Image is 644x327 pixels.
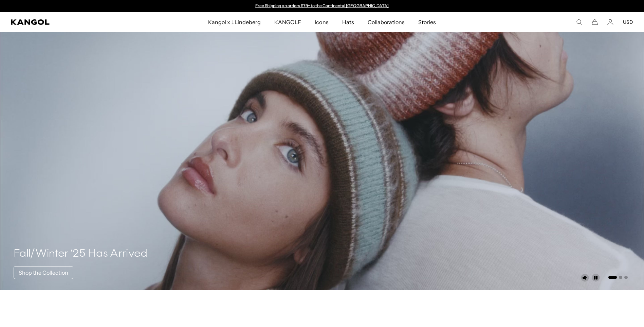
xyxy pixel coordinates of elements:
[11,19,138,25] a: Kangol
[201,12,268,32] a: Kangol x J.Lindeberg
[623,19,633,25] button: USD
[252,3,392,9] div: 1 of 2
[607,19,613,25] a: Account
[255,3,389,8] a: Free Shipping on orders $79+ to the Continental [GEOGRAPHIC_DATA]
[252,3,392,9] div: Announcement
[576,19,582,25] summary: Search here
[411,12,443,32] a: Stories
[14,247,148,261] h4: Fall/Winter ‘25 Has Arrived
[268,12,308,32] a: KANGOLF
[308,12,335,32] a: Icons
[418,12,436,32] span: Stories
[592,19,598,25] button: Cart
[208,12,261,32] span: Kangol x J.Lindeberg
[315,12,328,32] span: Icons
[624,276,628,279] button: Go to slide 3
[335,12,361,32] a: Hats
[252,3,392,9] slideshow-component: Announcement bar
[592,274,600,282] button: Pause
[342,12,354,32] span: Hats
[608,274,628,280] ul: Select a slide to show
[608,276,617,279] button: Go to slide 1
[368,12,405,32] span: Collaborations
[274,12,301,32] span: KANGOLF
[581,274,589,282] button: Unmute
[619,276,622,279] button: Go to slide 2
[361,12,411,32] a: Collaborations
[14,266,73,279] a: Shop the Collection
